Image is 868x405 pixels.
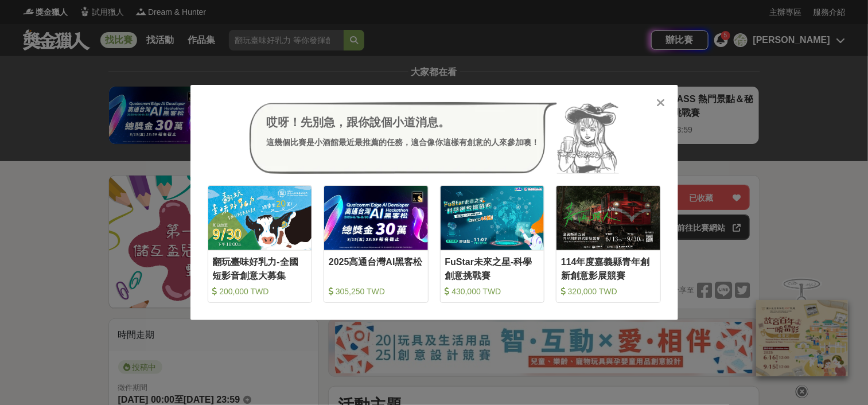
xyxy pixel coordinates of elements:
div: 翻玩臺味好乳力-全國短影音創意大募集 [213,255,308,281]
div: 114年度嘉義縣青年創新創意影展競賽 [561,255,656,281]
a: Cover Image114年度嘉義縣青年創新創意影展競賽 320,000 TWD [556,185,661,303]
div: 320,000 TWD [561,286,656,297]
a: Cover Image2025高通台灣AI黑客松 305,250 TWD [324,185,429,303]
div: 305,250 TWD [329,286,423,297]
div: 2025高通台灣AI黑客松 [329,255,423,281]
img: Cover Image [208,186,312,250]
a: Cover Image翻玩臺味好乳力-全國短影音創意大募集 200,000 TWD [208,185,313,303]
div: 430,000 TWD [445,286,540,297]
div: FuStar未來之星-科學創意挑戰賽 [445,255,540,281]
a: Cover ImageFuStar未來之星-科學創意挑戰賽 430,000 TWD [440,185,545,303]
div: 200,000 TWD [213,286,308,297]
div: 這幾個比賽是小酒館最近最推薦的任務，適合像你這樣有創意的人來參加噢！ [267,137,540,149]
img: Cover Image [441,186,544,250]
img: Cover Image [324,186,428,250]
img: Avatar [557,102,619,174]
img: Cover Image [556,186,660,250]
div: 哎呀！先別急，跟你說個小道消息。 [267,114,540,131]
